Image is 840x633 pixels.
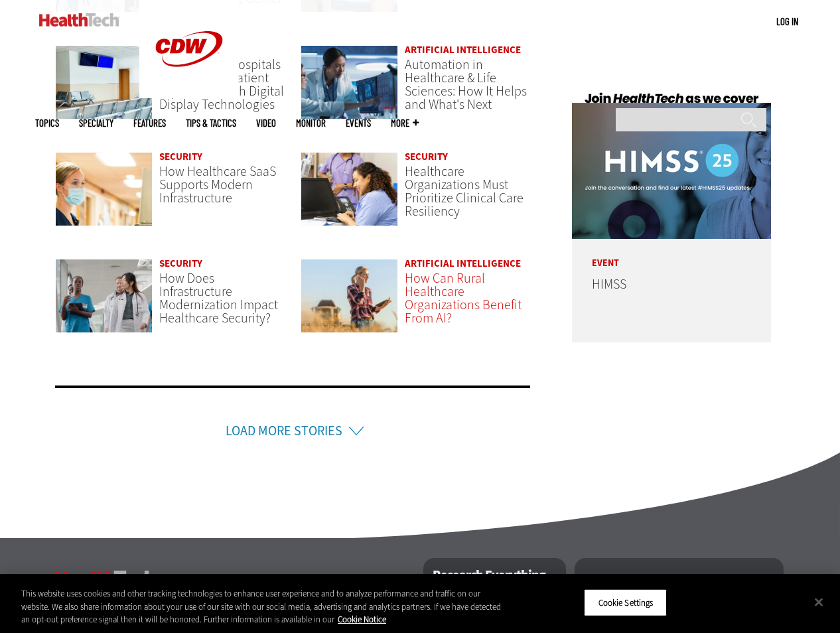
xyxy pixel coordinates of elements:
span: Topics [35,118,59,128]
a: Security [405,150,448,163]
img: Doctor using medical laptop in hospital [55,152,153,226]
a: How Can Rural Healthcare Organizations Benefit From AI? [405,269,522,327]
img: Nurse working at the front desk of a hospital [301,152,398,226]
h2: Research Everything IT [423,558,566,606]
a: Log in [776,15,798,27]
a: Doctors walking in a hospital [55,259,153,346]
a: Artificial Intelligence [405,257,521,270]
h3: HealthTech [55,571,157,588]
a: HIMSS [592,275,626,293]
a: Nurse working at the front desk of a hospital [301,152,398,239]
img: HIMSS25 [572,90,771,239]
img: Doctors walking in a hospital [55,259,153,333]
button: Close [804,587,833,616]
a: More information about your privacy [338,614,386,625]
button: Cookie Settings [584,589,667,616]
a: Doctor using medical laptop in hospital [55,152,153,239]
p: Event [572,239,771,268]
a: MonITor [296,118,326,128]
a: Events [346,118,371,128]
div: User menu [776,15,798,29]
a: Video [256,118,276,128]
img: Home [39,13,119,27]
span: More [391,118,419,128]
a: Security [159,257,202,270]
a: Load More Stories [226,422,342,440]
a: CDW [139,88,239,102]
a: How Healthcare SaaS Supports Modern Infrastructure [159,163,276,207]
a: Tips & Tactics [186,118,236,128]
a: Person in rural setting talking on phone [301,259,398,346]
div: This website uses cookies and other tracking technologies to enhance user experience and to analy... [21,587,504,626]
a: Healthcare Organizations Must Prioritize Clinical Care Resiliency [405,163,524,220]
a: Features [133,118,166,128]
a: Security [159,150,202,163]
img: Person in rural setting talking on phone [301,259,398,333]
span: Specialty [79,118,113,128]
a: How Does Infrastructure Modernization Impact Healthcare Security? [159,269,278,327]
